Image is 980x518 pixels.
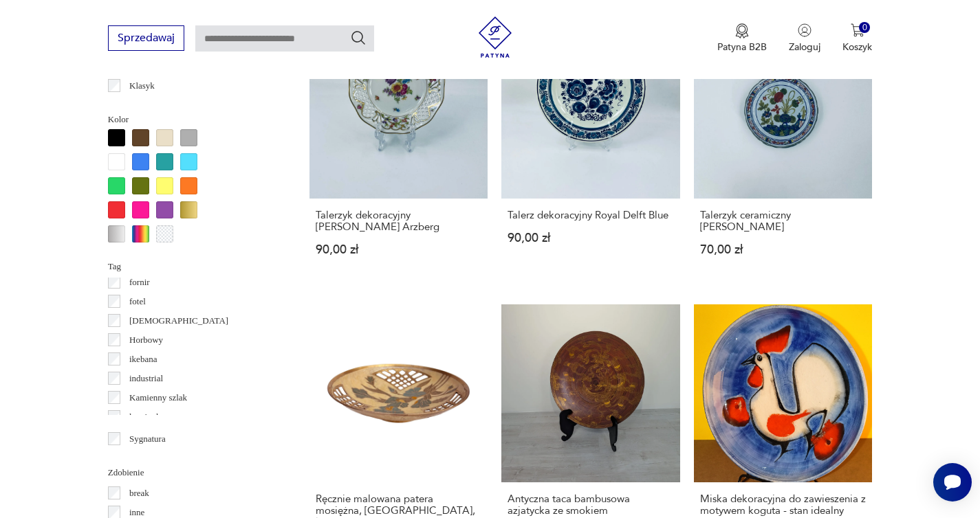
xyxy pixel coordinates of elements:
[129,431,166,447] p: Sygnatura
[108,259,276,274] p: Tag
[129,313,228,328] p: [DEMOGRAPHIC_DATA]
[501,20,680,282] a: Talerz dekoracyjny Royal Delft BlueTalerz dekoracyjny Royal Delft Blue90,00 zł
[108,112,276,127] p: Kolor
[700,210,867,233] h3: Talerzyk ceramiczny [PERSON_NAME]
[859,22,871,34] div: 0
[717,41,767,54] p: Patyna B2B
[129,78,155,93] p: Klasyk
[789,41,820,54] p: Zaloguj
[798,23,812,37] img: Ikonka użytkownika
[129,275,150,290] p: fornir
[789,23,820,54] button: Zaloguj
[475,16,516,58] img: Patyna - sklep z meblami i dekoracjami vintage
[108,34,184,44] a: Sprzedawaj
[694,20,873,282] a: Talerzyk ceramiczny Faenza GarofanoTalerzyk ceramiczny [PERSON_NAME]70,00 zł
[508,493,674,517] h3: Antyczna taca bambusowa azjatycka ze smokiem
[933,463,972,502] iframe: Smartsupp widget button
[350,30,367,46] button: Szukaj
[508,210,674,221] h3: Talerz dekoracyjny Royal Delft Blue
[129,390,187,405] p: Kamienny szlak
[842,41,872,54] p: Koszyk
[129,352,157,367] p: ikebana
[717,23,767,54] button: Patyna B2B
[316,210,482,233] h3: Talerzyk dekoracyjny [PERSON_NAME] Arzberg
[700,493,867,517] h3: Miska dekoracyjna do zawieszenia z motywem koguta - stan idealny
[129,409,164,425] p: kamionka
[842,23,872,54] button: 0Koszyk
[108,465,276,480] p: Zdobienie
[717,23,767,54] a: Ikona medaluPatyna B2B
[316,244,482,256] p: 90,00 zł
[309,20,488,282] a: Talerzyk dekoracyjny Schumann ArzbergTalerzyk dekoracyjny [PERSON_NAME] Arzberg90,00 zł
[129,486,149,501] p: break
[508,232,674,244] p: 90,00 zł
[700,244,867,256] p: 70,00 zł
[129,371,163,386] p: industrial
[735,23,749,38] img: Ikona medalu
[129,294,146,309] p: fotel
[108,25,184,51] button: Sprzedawaj
[129,333,163,348] p: Horbowy
[851,23,864,37] img: Ikona koszyka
